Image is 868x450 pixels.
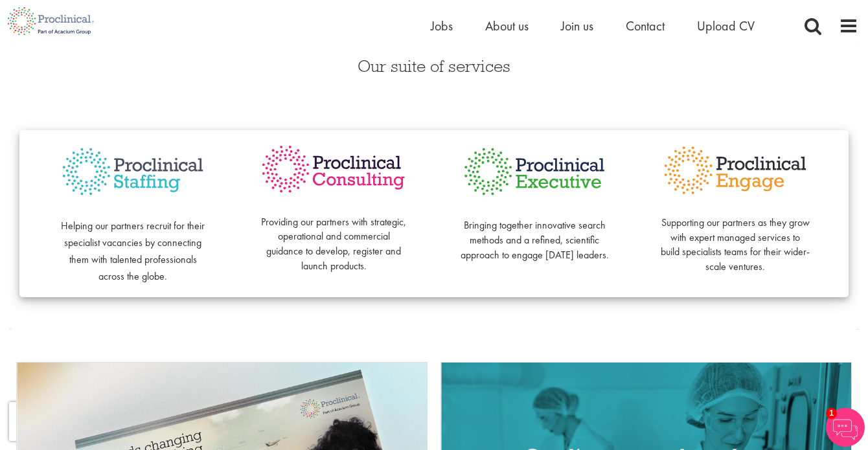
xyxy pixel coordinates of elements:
[626,17,665,34] a: Contact
[460,143,609,200] img: Proclinical Executive
[259,143,408,196] img: Proclinical Consulting
[259,200,408,274] p: Providing our partners with strategic, operational and commercial guidance to develop, register a...
[826,408,837,419] span: 1
[9,402,175,441] iframe: reCAPTCHA
[697,17,755,34] a: Upload CV
[826,408,865,447] img: Chatbot
[460,203,609,262] p: Bringing together innovative search methods and a refined, scientific approach to engage [DATE] l...
[61,219,205,283] span: Helping our partners recruit for their specialist vacancies by connecting them with talented prof...
[561,17,593,34] a: Join us
[10,58,858,74] h3: Our suite of services
[661,201,810,275] p: Supporting our partners as they grow with expert managed services to build specialists teams for ...
[485,17,529,34] a: About us
[661,143,810,197] img: Proclinical Engage
[431,17,453,34] a: Jobs
[58,143,207,201] img: Proclinical Staffing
